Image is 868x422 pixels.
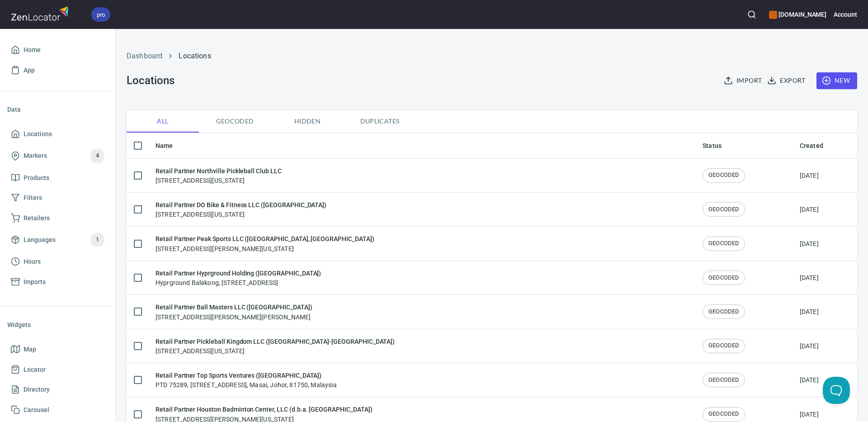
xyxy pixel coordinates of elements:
[156,370,337,380] h6: Retail Partner Top Sports Ventures ([GEOGRAPHIC_DATA])
[11,4,71,23] img: zenlocator
[148,133,695,159] th: Name
[7,168,108,188] a: Products
[156,200,326,219] div: [STREET_ADDRESS][US_STATE]
[7,314,108,336] li: Widgets
[277,116,338,127] span: Hidden
[834,5,857,24] button: Account
[156,200,326,210] h6: Retail Partner DO Bike & Fitness LLC ([GEOGRAPHIC_DATA])
[91,7,110,22] div: pro
[24,192,42,204] span: Filters
[7,228,108,251] a: Languages1
[90,151,104,161] span: 4
[703,274,745,282] span: GEOCODED
[703,410,745,418] span: GEOCODED
[793,133,857,159] th: Created
[800,239,819,248] div: [DATE]
[24,213,50,224] span: Retailers
[7,99,108,120] li: Data
[7,60,108,81] a: App
[24,364,46,375] span: Locator
[7,208,108,228] a: Retailers
[7,124,108,144] a: Locations
[726,75,762,86] span: Import
[24,150,47,161] span: Markers
[349,116,410,127] span: Duplicates
[7,40,108,60] a: Home
[7,272,108,292] a: Imports
[834,9,857,19] h6: Account
[800,205,819,214] div: [DATE]
[156,337,395,346] h6: Retail Partner Pickleball Kingdom LLC ([GEOGRAPHIC_DATA]-[GEOGRAPHIC_DATA])
[769,75,805,86] span: Export
[156,268,321,287] div: Hyprground Balakong, [STREET_ADDRESS]
[800,273,819,282] div: [DATE]
[24,172,49,184] span: Products
[156,302,312,312] h6: Retail Partner Ball Masters LLC ([GEOGRAPHIC_DATA])
[24,404,49,416] span: Carousel
[24,276,46,288] span: Imports
[7,144,108,168] a: Markers4
[7,339,108,360] a: Map
[800,410,819,419] div: [DATE]
[24,256,41,267] span: Hours
[156,268,321,278] h6: Retail Partner Hyprground Holding ([GEOGRAPHIC_DATA])
[132,116,193,127] span: All
[127,74,174,87] h3: Locations
[800,307,819,316] div: [DATE]
[7,400,108,420] a: Carousel
[24,344,36,355] span: Map
[127,51,857,62] nav: breadcrumb
[7,251,108,272] a: Hours
[7,188,108,208] a: Filters
[24,234,56,246] span: Languages
[24,65,35,76] span: App
[824,75,850,86] span: New
[703,376,745,384] span: GEOCODED
[204,116,266,127] span: Geocoded
[24,128,52,140] span: Locations
[703,341,745,350] span: GEOCODED
[769,11,777,19] button: color-CE600E
[695,133,793,159] th: Status
[722,72,765,89] button: Import
[156,234,374,244] h6: Retail Partner Peak Sports LLC ([GEOGRAPHIC_DATA], [GEOGRAPHIC_DATA])
[90,235,104,245] span: 1
[800,341,819,351] div: [DATE]
[703,205,745,214] span: GEOCODED
[156,370,337,389] div: PTD 75289, [STREET_ADDRESS], Masai, Johor, 81750, Malaysia
[156,337,395,356] div: [STREET_ADDRESS][US_STATE]
[156,166,282,185] div: [STREET_ADDRESS][US_STATE]
[91,10,110,19] span: pro
[742,5,762,24] button: Search
[127,52,162,60] a: Dashboard
[156,302,312,321] div: [STREET_ADDRESS][PERSON_NAME][PERSON_NAME]
[156,166,282,176] h6: Retail Partner Northville Pickleball Club LLC
[800,375,819,384] div: [DATE]
[816,72,857,89] button: New
[800,171,819,180] div: [DATE]
[24,44,41,56] span: Home
[179,52,211,60] a: Locations
[765,72,809,89] button: Export
[703,239,745,248] span: GEOCODED
[703,171,745,180] span: GEOCODED
[703,308,745,316] span: GEOCODED
[156,234,374,253] div: [STREET_ADDRESS][PERSON_NAME][US_STATE]
[769,5,826,24] div: Manage your apps
[769,9,826,19] h6: [DOMAIN_NAME]
[156,404,372,414] h6: Retail Partner Houston Badminton Center, LLC (d.b.a. [GEOGRAPHIC_DATA])
[823,377,850,404] iframe: Help Scout Beacon - Open
[7,379,108,400] a: Directory
[7,360,108,380] a: Locator
[24,384,50,395] span: Directory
